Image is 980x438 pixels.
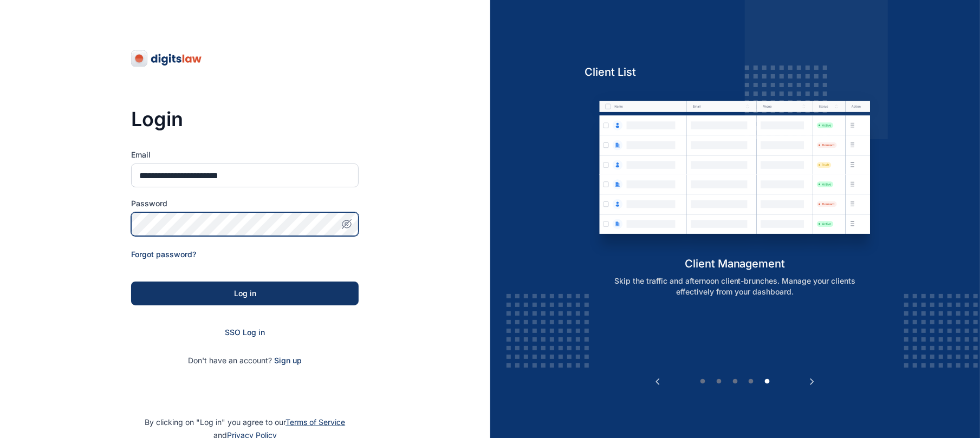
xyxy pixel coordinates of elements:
button: Log in [131,282,359,305]
button: 4 [746,376,757,387]
button: 1 [697,376,708,387]
div: Log in [148,288,341,299]
button: Previous [652,376,663,387]
label: Email [131,149,359,160]
a: Forgot password? [131,250,196,259]
img: client-management.svg [585,88,885,256]
h5: client management [585,256,885,271]
a: Terms of Service [285,417,345,427]
a: SSO Log in [225,328,265,337]
h3: Login [131,108,359,130]
button: 3 [730,376,741,387]
p: Skip the traffic and afternoon client-brunches. Manage your clients effectively from your dashboard. [596,276,874,297]
a: Sign up [274,356,302,365]
p: Don't have an account? [131,355,359,366]
span: Sign up [274,355,302,366]
button: 2 [713,376,724,387]
img: digitslaw-logo [131,50,203,67]
h5: Client List [585,64,885,80]
button: 5 [762,376,773,387]
button: Next [807,376,817,387]
label: Password [131,198,359,209]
